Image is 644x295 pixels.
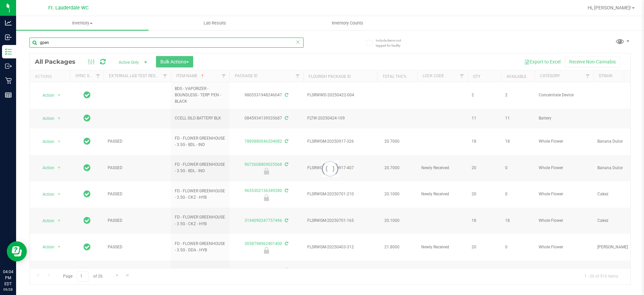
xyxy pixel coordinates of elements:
[3,269,13,287] p: 04:04 PM EDT
[5,34,12,41] inline-svg: Inbound
[3,287,13,292] p: 09/28
[5,63,12,69] inline-svg: Outbound
[48,5,89,11] span: Ft. Lauderdale WC
[16,20,149,26] span: Inventory
[149,16,281,30] a: Lab Results
[323,20,372,26] span: Inventory Counts
[5,77,12,84] inline-svg: Retail
[376,38,409,48] span: Include items not tagged for facility
[30,38,304,48] input: Search Package ID, Item Name, SKU, Lot or Part Number...
[281,16,414,30] a: Inventory Counts
[16,16,149,30] a: Inventory
[195,20,235,26] span: Lab Results
[296,38,300,46] span: Clear
[7,241,27,261] iframe: Resource center
[5,19,12,26] inline-svg: Analytics
[5,48,12,55] inline-svg: Inventory
[588,5,631,10] span: Hi, [PERSON_NAME]!
[5,92,12,98] inline-svg: Reports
